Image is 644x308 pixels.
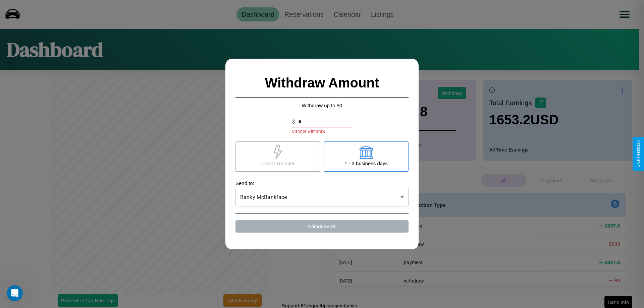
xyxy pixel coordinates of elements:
p: Cannot withdraw [292,128,352,135]
p: Withdraw up to $ 0 [235,101,409,110]
div: Give Feedback [636,140,641,168]
p: $ [292,118,295,126]
iframe: Intercom live chat [7,285,23,301]
div: Banky McBankface [235,188,409,206]
p: 1 - 3 business days [344,159,388,168]
h2: Withdraw Amount [235,69,409,98]
p: Insant Transfer [261,159,294,168]
button: Withdraw $1 [235,220,409,233]
p: Send to: [235,179,409,188]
